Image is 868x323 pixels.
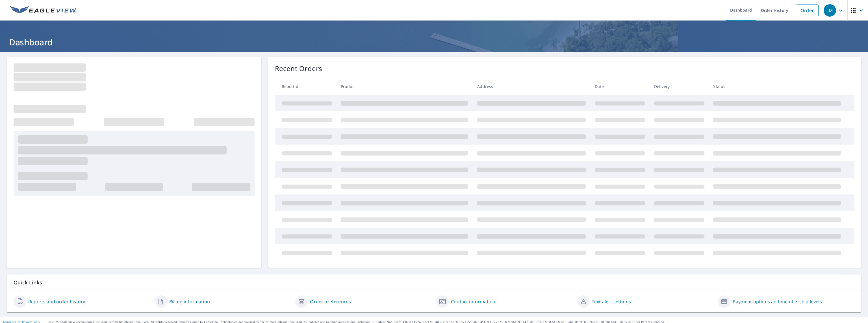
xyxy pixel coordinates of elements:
[824,4,836,17] div: LM
[169,298,210,305] a: Billing information
[592,298,631,305] a: Text alert settings
[14,279,854,286] p: Quick Links
[336,78,473,95] th: Product
[275,78,337,95] th: Report #
[7,36,861,48] h1: Dashboard
[28,298,85,305] a: Reports and order history
[10,6,77,15] img: EV Logo
[451,298,495,305] a: Contact information
[650,78,709,95] th: Delivery
[473,78,590,95] th: Address
[310,298,351,305] a: Order preferences
[275,63,322,74] p: Recent Orders
[590,78,650,95] th: Date
[796,5,819,16] a: Order
[709,78,845,95] th: Status
[733,298,822,305] a: Payment options and membership levels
